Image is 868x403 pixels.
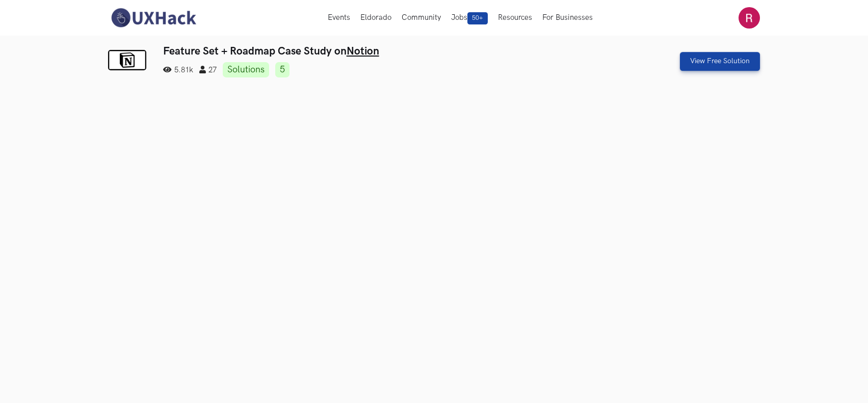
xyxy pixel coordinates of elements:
[347,45,379,58] a: Notion
[275,62,290,77] a: 5
[108,50,146,70] img: Notion logo
[467,12,488,24] span: 50+
[163,45,595,58] h3: Feature Set + Roadmap Case Study on
[108,7,199,29] img: UXHack-logo.png
[680,52,760,71] a: View Free Solution
[739,7,760,29] img: Your profile pic
[163,66,193,74] span: 5.81k
[199,66,217,74] span: 27
[223,62,269,77] a: Solutions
